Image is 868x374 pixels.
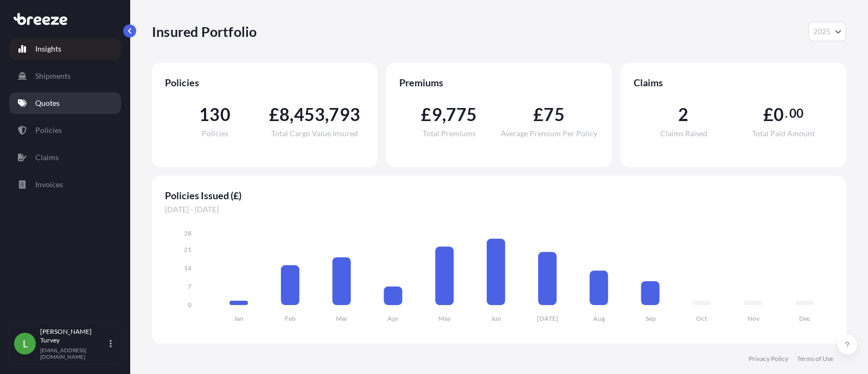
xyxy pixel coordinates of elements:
[696,314,707,322] tspan: Oct
[234,314,244,322] tspan: Jan
[808,22,846,41] button: Year Selector
[533,106,544,123] span: £
[325,106,329,123] span: ,
[184,245,192,253] tspan: 21
[813,26,831,37] span: 2025
[294,106,325,123] span: 453
[165,204,833,215] span: [DATE] - [DATE]
[432,106,442,123] span: 9
[423,130,476,137] span: Total Premiums
[438,314,451,322] tspan: May
[593,314,605,322] tspan: Aug
[634,76,833,89] span: Claims
[152,23,257,40] p: Insured Portfolio
[336,314,348,322] tspan: Mar
[491,314,501,322] tspan: Jun
[748,314,760,322] tspan: Nov
[442,106,446,123] span: ,
[40,347,107,360] p: [EMAIL_ADDRESS][DOMAIN_NAME]
[202,130,228,137] span: Policies
[184,264,192,272] tspan: 14
[285,314,296,322] tspan: Feb
[797,354,833,363] a: Terms of Use
[785,109,788,118] span: .
[789,109,803,118] span: 00
[290,106,293,123] span: ,
[749,354,788,363] a: Privacy Policy
[40,327,107,345] p: [PERSON_NAME] Turvey
[35,152,59,163] p: Claims
[35,125,62,136] p: Policies
[774,106,784,123] span: 0
[9,147,121,168] a: Claims
[23,338,28,349] span: L
[9,38,121,60] a: Insights
[9,119,121,141] a: Policies
[35,43,61,54] p: Insights
[421,106,431,123] span: £
[35,71,71,81] p: Shipments
[184,229,192,237] tspan: 28
[188,282,192,290] tspan: 7
[799,314,810,322] tspan: Dec
[763,106,774,123] span: £
[544,106,564,123] span: 75
[646,314,656,322] tspan: Sep
[165,76,365,89] span: Policies
[9,65,121,87] a: Shipments
[752,130,815,137] span: Total Paid Amount
[446,106,477,123] span: 775
[188,301,192,309] tspan: 0
[199,106,231,123] span: 130
[501,130,597,137] span: Average Premium Per Policy
[399,76,599,89] span: Premiums
[660,130,707,137] span: Claims Raised
[387,314,399,322] tspan: Apr
[9,92,121,114] a: Quotes
[678,106,688,123] span: 2
[271,130,358,137] span: Total Cargo Value Insured
[329,106,360,123] span: 793
[165,189,833,202] span: Policies Issued (£)
[9,174,121,195] a: Invoices
[35,98,60,109] p: Quotes
[269,106,279,123] span: £
[35,179,63,190] p: Invoices
[537,314,558,322] tspan: [DATE]
[279,106,290,123] span: 8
